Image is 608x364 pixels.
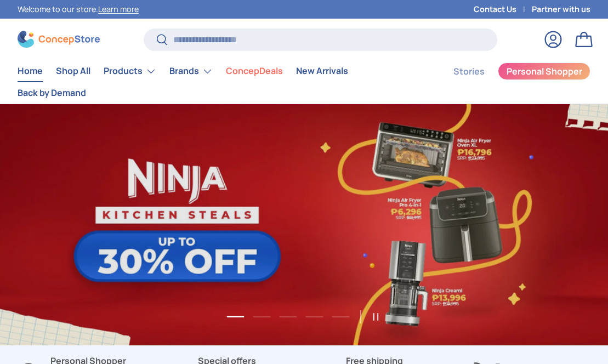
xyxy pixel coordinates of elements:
a: Learn more [98,4,139,14]
a: Stories [453,61,485,82]
a: Contact Us [474,3,532,15]
span: Personal Shopper [507,67,582,76]
p: Welcome to our store. [18,3,139,15]
img: ConcepStore [18,31,100,48]
nav: Secondary [427,60,590,104]
summary: Products [97,60,163,82]
a: Products [104,60,156,82]
a: Back by Demand [18,82,86,104]
a: Shop All [56,60,90,82]
a: Personal Shopper [498,62,590,80]
a: ConcepDeals [226,60,283,82]
nav: Primary [18,60,427,104]
a: Home [18,60,43,82]
a: New Arrivals [296,60,348,82]
a: Partner with us [532,3,590,15]
summary: Brands [163,60,219,82]
a: Brands [169,60,213,82]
